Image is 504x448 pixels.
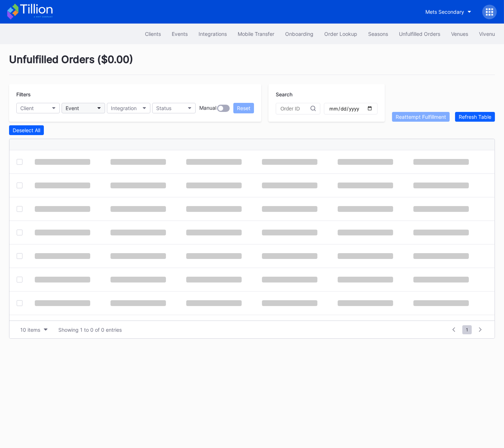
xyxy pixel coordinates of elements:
[199,105,216,112] div: Manual
[172,31,188,37] div: Events
[20,105,34,111] div: Client
[9,125,44,135] button: Deselect All
[13,127,40,133] div: Deselect All
[446,27,474,41] button: Venues
[17,325,51,335] button: 10 items
[399,31,440,37] div: Unfulfilled Orders
[58,327,122,333] div: Showing 1 to 0 of 0 entries
[20,327,40,333] div: 10 items
[474,27,500,41] button: Vivenu
[145,31,161,37] div: Clients
[107,103,150,113] button: Integration
[393,27,446,41] button: Unfulfilled Orders
[156,105,171,111] div: Status
[232,27,280,41] button: Mobile Transfer
[280,106,311,112] input: Order ID
[319,27,363,41] button: Order Lookup
[363,27,393,41] button: Seasons
[16,103,60,113] button: Client
[420,5,477,18] button: Mets Secondary
[139,27,166,41] button: Clients
[193,27,232,41] button: Integrations
[462,325,472,334] span: 1
[276,91,378,97] div: Search
[451,31,468,37] div: Venues
[459,114,491,120] div: Refresh Table
[280,27,319,41] button: Onboarding
[9,53,495,75] div: Unfulfilled Orders ( $0.00 )
[396,114,446,120] div: Reattempt Fulfillment
[425,9,464,15] div: Mets Secondary
[237,105,250,111] div: Reset
[392,112,450,122] button: Reattempt Fulfillment
[62,103,105,113] button: Event
[324,31,357,37] div: Order Lookup
[233,103,254,113] button: Reset
[16,91,254,97] div: Filters
[368,31,388,37] div: Seasons
[199,31,227,37] div: Integrations
[238,31,274,37] div: Mobile Transfer
[285,31,313,37] div: Onboarding
[479,31,495,37] div: Vivenu
[166,27,193,41] button: Events
[455,112,495,122] button: Refresh Table
[66,105,79,111] div: Event
[111,105,137,111] div: Integration
[152,103,196,113] button: Status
